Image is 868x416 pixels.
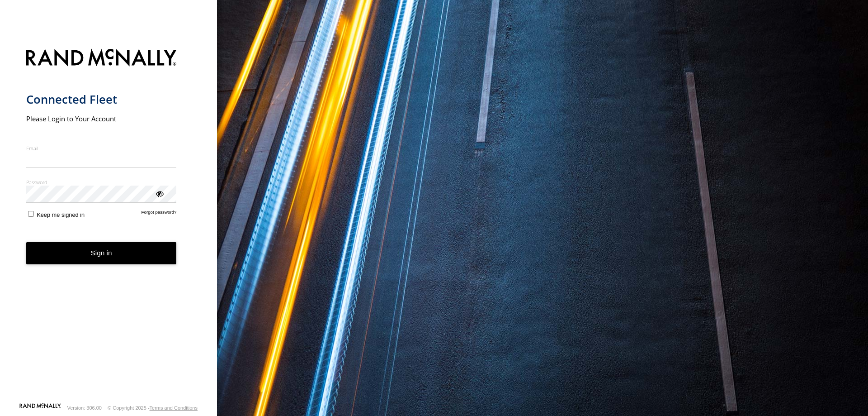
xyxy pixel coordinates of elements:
[142,210,177,218] a: Forgot password?
[150,405,198,411] a: Terms and Conditions
[26,145,177,152] label: Email
[26,92,177,107] h1: Connected Fleet
[108,405,198,411] div: © Copyright 2025 -
[28,211,34,217] input: Keep me signed in
[19,403,61,412] a: Visit our Website
[26,114,177,123] h2: Please Login to Your Account
[26,242,177,264] button: Sign in
[26,43,191,402] form: main
[37,211,85,218] span: Keep me signed in
[155,189,164,198] div: ViewPassword
[67,405,102,411] div: Version: 306.00
[26,179,177,186] label: Password
[26,47,177,70] img: Rand McNally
